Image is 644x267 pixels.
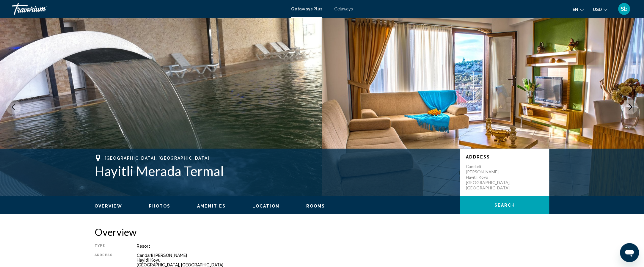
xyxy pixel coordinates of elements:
button: Change language [573,5,584,14]
button: Overview [95,203,122,209]
div: Type [95,244,122,249]
a: Getaways [334,7,353,11]
p: Address [466,155,544,159]
span: [GEOGRAPHIC_DATA], [GEOGRAPHIC_DATA] [105,156,209,161]
button: Location [252,203,279,209]
span: Sb [621,6,628,12]
button: Amenities [197,203,226,209]
p: Candarli [PERSON_NAME] Hayitli Koyu [GEOGRAPHIC_DATA], [GEOGRAPHIC_DATA] [466,164,514,191]
span: USD [593,7,602,12]
button: Search [460,196,549,214]
button: Photos [149,203,171,209]
button: Change currency [593,5,608,14]
button: Previous image [6,100,21,114]
a: Travorium [12,3,285,15]
a: Getaways Plus [291,7,322,11]
iframe: Bouton de lancement de la fenêtre de messagerie [620,243,639,262]
button: User Menu [617,3,632,15]
button: Rooms [306,203,325,209]
span: Search [494,203,515,208]
h1: Hayitli Merada Termal [95,163,454,179]
h2: Overview [95,226,549,238]
button: Next image [623,100,638,114]
span: en [573,7,579,12]
div: Resort [137,244,549,249]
